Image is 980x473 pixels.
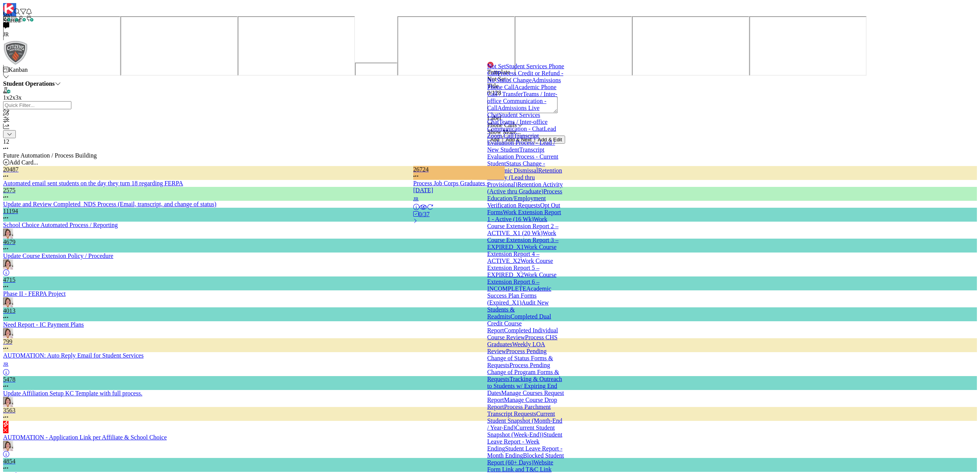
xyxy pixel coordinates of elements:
b: Student Operations [3,80,55,87]
a: Current Student Snapshot (Month-End / Year-End) [487,410,563,431]
a: 799AUTOMATION: Auto Reply Email for Student ServicesJR [3,338,977,376]
div: Phase II - FERPA Project [3,290,977,297]
a: Completed Dual Credit Course Report [487,313,551,334]
span: Transcript Evaluation Process - Lead / New Student [487,132,555,153]
span: Teams / Inter-office Communication - Chat [487,119,547,132]
div: EW [3,397,977,407]
iframe: UserGuiding AI Assistant [749,16,867,76]
span: Opt Out Forms [487,202,560,215]
a: Lead Zoom Call [487,125,556,139]
div: AUTOMATION: Auto Reply Email for Student Services [3,352,977,359]
a: Current Student Snapshot (Week-End)) [487,424,555,438]
div: 4013 [3,307,977,321]
a: Process Credit or Refund - No Status Change [487,70,563,83]
div: Update and Review Completed_NDS Process (Email, transcript, and change of status) [3,201,977,208]
div: 3563 [3,407,977,421]
iframe: UserGuiding Product Updates [515,16,632,76]
a: Work Course Extension Report 4 – ACTIVE_X2 [487,244,557,264]
a: Transcript Evaluation Process - Current Student [487,146,558,167]
div: Update Course Extension Policy / Procedure [3,253,977,259]
div: 4854 [3,458,977,472]
iframe: UserGuiding AI Assistant Launcher [632,16,749,76]
a: Admissions Phone Call [487,77,561,90]
a: Work Course Extension Report 6 – INCOMPLETE [487,271,557,292]
div: AUTOMATION - Application Link per Affiliate & School Choice [3,421,977,441]
a: Work Course Extension Report 2 – ACTIVE_X1 (20 Wk) [487,216,559,236]
a: Completed Individual Course Review [487,327,558,341]
span: 12 [3,138,9,145]
img: EW [3,397,13,407]
input: Quick Filter... [3,101,71,109]
div: 4679Update Course Extension Policy / Procedure [3,239,977,259]
div: 4854 [3,458,977,465]
span: Work Course Extension Report 5 – EXPIRED_X2 [487,258,553,278]
div: 799AUTOMATION: Auto Reply Email for Student Services [3,338,977,359]
a: Work Course Extension Report 3 – EXPIRED_X1 [487,230,559,250]
a: Student Leave Report - Week Ending [487,431,563,452]
a: Student Leave Report - Month Ending [487,445,563,459]
span: Process Education/Employment Verification Requests [487,188,563,209]
div: JR [3,359,977,376]
span: 2x [9,94,15,101]
div: 5478 [3,376,977,383]
a: Retention Activity (Lead thru Provisional) [487,167,562,188]
div: EW [3,441,977,458]
div: 2575 [3,187,977,201]
a: Teams / Inter-office Communication - Call [487,91,558,111]
a: Weekly LOA Review [487,341,545,354]
a: Process Pending Change of Status Forms & Requests [487,348,553,368]
div: School Choice Automated Process / Reporting [3,222,977,229]
span: Add Card... [9,159,38,166]
a: Status Change - Academic Dismissal [487,160,545,174]
a: Manage Courses Request Report [487,390,564,403]
a: Retention Activity (Active thru Graduate) [487,181,563,195]
span: Admissions Live Chat [487,105,540,118]
a: Tracking & Outreach to Students w/ Expiring End Dates [487,376,562,396]
a: Process Parchment Transcript Requests [487,403,551,417]
div: 4679 [3,239,977,246]
a: Manage Course Drop Report [487,397,557,410]
span: Process CHS Graduates [487,334,558,348]
a: Process Pending Change of Program Forms & Requests [487,362,559,382]
iframe: UserGuiding Knowledge Base [397,16,515,76]
img: EW [3,441,13,451]
div: 11194School Choice Automated Process / Reporting [3,208,977,229]
div: 799 [3,338,977,345]
div: 5478Update Affiliation Setup KC Template with full process. [3,376,977,397]
img: avatar [3,40,28,65]
a: 5478Update Affiliation Setup KC Template with full process.EW [3,376,977,407]
div: 4715 [3,276,977,283]
div: 4679 [3,239,977,253]
div: 5478 [3,376,977,390]
div: EW [3,229,977,239]
img: EW [3,328,13,338]
div: Need Report - IC Payment Plans [3,321,977,328]
div: 4013Need Report - IC Payment Plans [3,307,977,328]
a: Work Extension Report 1 - Active (16 Wk) [487,209,561,222]
div: 3563AUTOMATION - Application Link per Affiliate & School Choice [3,407,977,441]
a: Student Services Phone Call [487,63,564,76]
div: EW [3,297,977,307]
a: 4679Update Course Extension Policy / ProcedureEW [3,239,977,276]
a: 11194School Choice Automated Process / ReportingEW [3,208,977,239]
a: Blocked Student Report (60+ Days) [487,452,564,466]
div: 11194 [3,208,977,215]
